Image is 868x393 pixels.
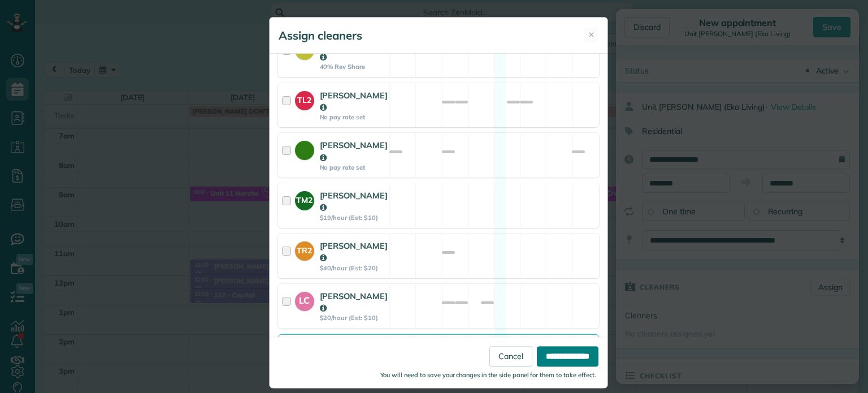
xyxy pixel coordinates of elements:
[320,63,388,71] strong: 40% Rev Share
[295,292,314,308] strong: LC
[320,140,388,162] strong: [PERSON_NAME]
[295,91,314,106] strong: TL2
[320,291,388,313] strong: [PERSON_NAME]
[320,113,388,121] strong: No pay rate set
[320,90,388,113] strong: [PERSON_NAME]
[380,372,596,379] small: You will need to save your changes in the side panel for them to take effect.
[320,40,388,62] strong: [PERSON_NAME]
[320,314,388,322] strong: $20/hour (Est: $10)
[320,264,388,272] strong: $40/hour (Est: $20)
[320,240,388,263] strong: [PERSON_NAME]
[489,347,532,367] a: Cancel
[295,191,314,206] strong: TM2
[295,241,314,257] strong: TR2
[320,214,388,222] strong: $19/hour (Est: $10)
[588,29,594,40] span: ✕
[279,28,362,44] h5: Assign cleaners
[320,163,388,171] strong: No pay rate set
[320,190,388,213] strong: [PERSON_NAME]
